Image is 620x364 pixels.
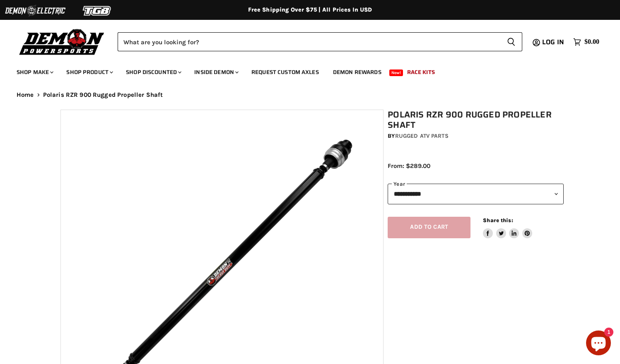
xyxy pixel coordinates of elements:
[118,32,522,51] form: Product
[388,184,564,204] select: year
[245,64,325,81] a: Request Custom Axles
[43,91,163,98] span: Polaris RZR 900 Rugged Propeller Shaft
[327,64,388,81] a: Demon Rewards
[17,27,107,56] img: Demon Powersports
[584,330,613,357] inbox-online-store-chat: Shopify online store chat
[4,3,66,19] img: Demon Electric Logo 2
[60,64,118,81] a: Shop Product
[569,36,603,48] a: $0.00
[118,32,500,51] input: Search
[483,217,532,239] aside: Share this:
[188,64,244,81] a: Inside Demon
[584,38,599,46] span: $0.00
[389,69,403,76] span: New!
[538,38,569,46] a: Log in
[66,3,128,19] img: TGB Logo 2
[542,37,564,47] span: Log in
[500,32,522,51] button: Search
[120,64,186,81] a: Shop Discounted
[388,110,564,130] h1: Polaris RZR 900 Rugged Propeller Shaft
[483,217,513,223] span: Share this:
[395,132,449,139] a: Rugged ATV Parts
[10,60,597,81] ul: Main menu
[10,64,58,81] a: Shop Make
[401,64,441,81] a: Race Kits
[17,91,34,98] a: Home
[388,132,564,141] div: by
[388,162,430,170] span: From: $289.00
